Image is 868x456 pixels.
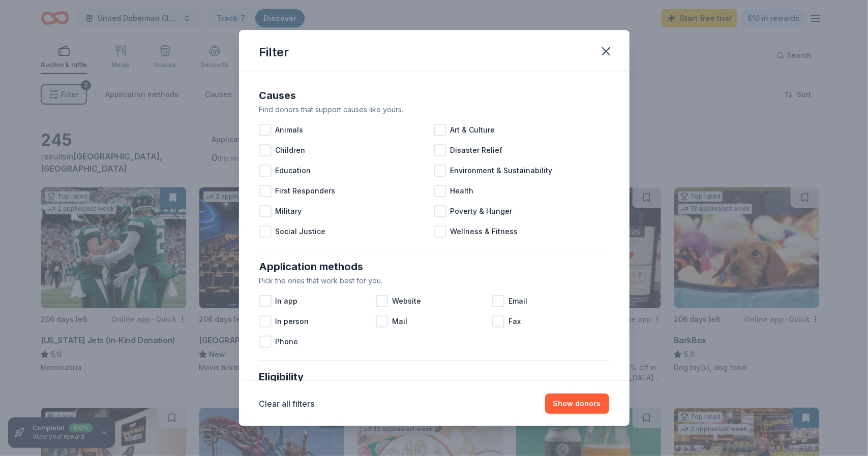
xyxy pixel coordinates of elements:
[276,144,306,156] span: Children
[276,205,302,217] span: Military
[259,258,609,275] div: Application methods
[276,315,309,328] span: In person
[276,225,326,238] span: Social Justice
[392,295,421,307] span: Website
[451,144,503,156] span: Disaster Relief
[545,394,609,414] button: Show donors
[508,295,527,307] span: Email
[508,315,521,328] span: Fax
[259,369,609,385] div: Eligibility
[451,165,553,177] span: Environment & Sustainability
[259,87,609,104] div: Causes
[451,225,518,238] span: Wellness & Fitness
[276,295,298,307] span: In app
[451,124,495,136] span: Art & Culture
[392,315,407,328] span: Mail
[259,398,315,410] button: Clear all filters
[451,185,474,197] span: Health
[259,44,289,60] div: Filter
[276,336,298,348] span: Phone
[451,205,513,217] span: Poverty & Hunger
[276,165,311,177] span: Education
[259,104,609,116] div: Find donors that support causes like yours.
[276,185,336,197] span: First Responders
[259,275,609,287] div: Pick the ones that work best for you.
[276,124,304,136] span: Animals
